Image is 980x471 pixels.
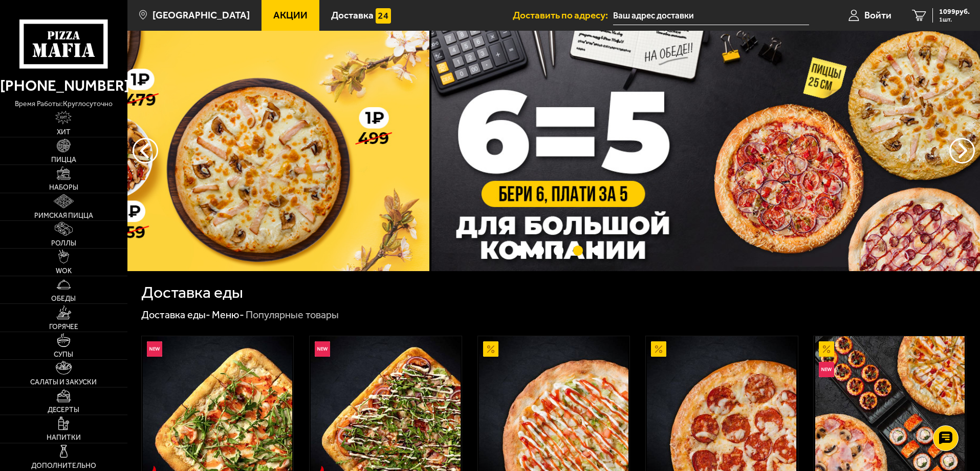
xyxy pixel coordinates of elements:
button: точки переключения [534,245,544,255]
span: Акции [273,10,308,20]
span: 1 шт. [939,16,970,23]
span: Наборы [49,184,78,191]
h1: Доставка еды [141,284,243,301]
img: Новинка [819,362,834,377]
a: Доставка еды- [141,309,210,321]
div: Популярные товары [246,309,339,322]
span: WOK [56,268,72,275]
button: точки переключения [514,245,524,255]
span: [GEOGRAPHIC_DATA] [153,10,250,20]
button: точки переключения [593,245,603,255]
span: Роллы [51,240,76,247]
span: Хит [57,129,71,136]
span: Десерты [48,406,79,414]
span: Напитки [47,434,81,441]
span: Обеды [51,295,76,302]
a: Меню- [212,309,244,321]
span: Римская пицца [34,212,93,219]
img: Акционный [819,341,834,357]
span: Супы [54,351,73,358]
img: Акционный [483,341,498,357]
span: Салаты и закуски [30,379,97,386]
img: Новинка [147,341,162,357]
img: 15daf4d41897b9f0e9f617042186c801.svg [376,8,391,24]
span: Войти [864,10,891,20]
span: Пицца [51,156,76,163]
button: следующий [133,138,158,163]
span: Доставить по адресу: [513,10,613,20]
span: Горячее [49,323,78,331]
span: 1099 руб. [939,8,970,15]
img: Акционный [651,341,666,357]
input: Ваш адрес доставки [613,6,809,25]
button: точки переключения [573,245,583,255]
button: точки переключения [554,245,563,255]
button: предыдущий [949,138,975,163]
span: Дополнительно [31,462,96,469]
img: Новинка [315,341,330,357]
span: Доставка [331,10,374,20]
